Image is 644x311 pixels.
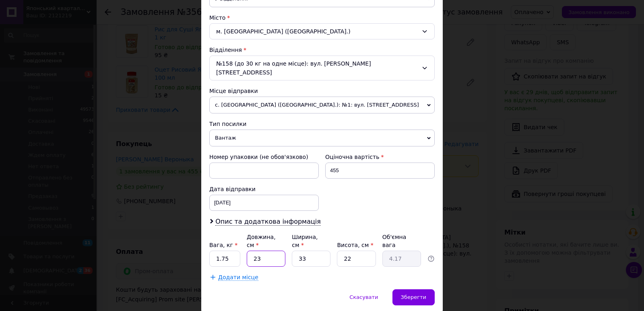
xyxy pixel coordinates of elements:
div: Місто [209,14,435,22]
span: Місце відправки [209,88,258,94]
label: Вага, кг [209,242,237,248]
span: Додати місце [218,274,258,281]
div: Відділення [209,46,435,54]
div: Оціночна вартість [325,153,435,161]
div: №158 (до 30 кг на одне місце): вул. [PERSON_NAME][STREET_ADDRESS] [209,56,435,80]
div: Об'ємна вага [382,233,421,249]
span: с. [GEOGRAPHIC_DATA] ([GEOGRAPHIC_DATA].): №1: вул. [STREET_ADDRESS] [209,97,435,113]
div: м. [GEOGRAPHIC_DATA] ([GEOGRAPHIC_DATA].) [209,23,435,39]
label: Ширина, см [292,234,318,248]
label: Висота, см [337,242,373,248]
span: Скасувати [349,294,378,300]
div: Дата відправки [209,185,319,193]
span: Вантаж [209,130,435,146]
span: Тип посилки [209,121,246,127]
span: Зберегти [401,294,426,300]
span: Опис та додаткова інформація [215,218,321,226]
label: Довжина, см [247,234,276,248]
div: Номер упаковки (не обов'язково) [209,153,319,161]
